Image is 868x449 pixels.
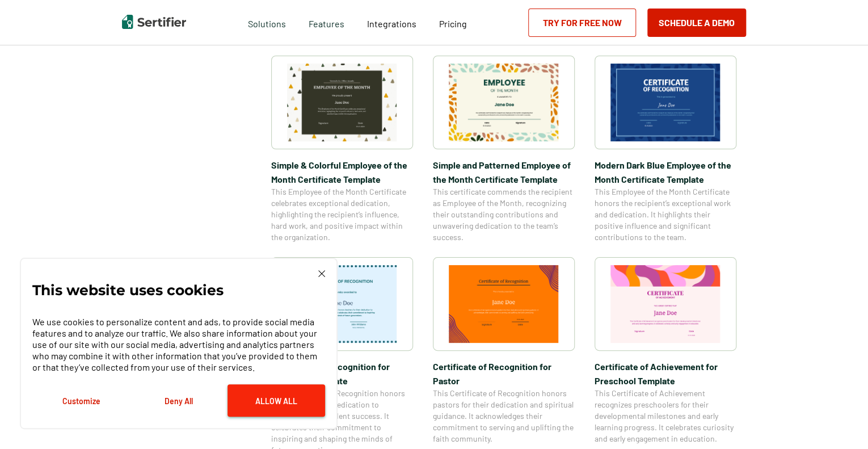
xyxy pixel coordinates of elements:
span: Simple and Patterned Employee of the Month Certificate Template [433,158,575,186]
img: Certificate of Recognition for Teachers Template [287,265,397,343]
a: Try for Free Now [528,9,636,37]
span: This Employee of the Month Certificate honors the recipient’s exceptional work and dedication. It... [595,186,736,243]
a: Modern Dark Blue Employee of the Month Certificate TemplateModern Dark Blue Employee of the Month... [595,56,736,243]
span: Solutions [248,15,286,30]
button: Deny All [130,384,227,417]
a: Pricing [439,15,467,30]
img: Sertifier | Digital Credentialing Platform [122,15,186,29]
span: Certificate of Recognition for Teachers Template [271,359,413,388]
a: Simple & Colorful Employee of the Month Certificate TemplateSimple & Colorful Employee of the Mon... [271,56,413,243]
span: Certificate of Recognition for Pastor [433,359,575,388]
span: This Employee of the Month Certificate celebrates exceptional dedication, highlighting the recipi... [271,186,413,243]
span: This Certificate of Achievement recognizes preschoolers for their developmental milestones and ea... [595,388,736,444]
p: This website uses cookies [32,284,224,296]
span: Integrations [367,18,416,29]
button: Schedule a Demo [647,9,746,37]
img: Simple & Colorful Employee of the Month Certificate Template [287,64,397,141]
span: Pricing [439,18,467,29]
button: Customize [32,384,130,417]
button: Allow All [227,384,325,417]
img: Cookie Popup Close [318,270,325,277]
img: Simple and Patterned Employee of the Month Certificate Template [449,64,559,141]
img: Certificate of Achievement for Preschool Template [610,265,720,343]
img: Modern Dark Blue Employee of the Month Certificate Template [610,64,720,141]
span: Modern Dark Blue Employee of the Month Certificate Template [595,158,736,186]
a: Integrations [367,15,416,30]
a: Simple and Patterned Employee of the Month Certificate TemplateSimple and Patterned Employee of t... [433,56,575,243]
span: Features [309,15,344,30]
span: This Certificate of Recognition honors pastors for their dedication and spiritual guidance. It ac... [433,388,575,444]
span: Certificate of Achievement for Preschool Template [595,359,736,388]
p: We use cookies to personalize content and ads, to provide social media features and to analyze ou... [32,316,325,373]
span: This certificate commends the recipient as Employee of the Month, recognizing their outstanding c... [433,186,575,243]
span: Simple & Colorful Employee of the Month Certificate Template [271,158,413,186]
img: Certificate of Recognition for Pastor [449,265,559,343]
